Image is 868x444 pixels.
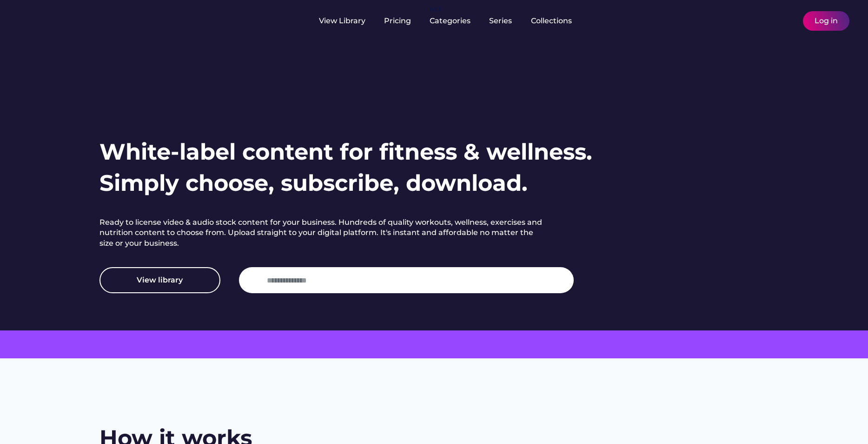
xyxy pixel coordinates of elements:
div: Pricing [384,16,411,26]
button: View library [99,267,220,293]
h2: Ready to license video & audio stock content for your business. Hundreds of quality workouts, wel... [99,217,546,249]
div: Collections [531,16,572,26]
div: Log in [815,16,838,26]
div: Categories [430,16,470,26]
div: Series [489,16,512,26]
img: yH5BAEAAAAALAAAAAABAAEAAAIBRAA7 [767,15,778,27]
img: yH5BAEAAAAALAAAAAABAAEAAAIBRAA7 [107,15,118,27]
div: fvck [430,5,442,14]
h1: White-label content for fitness & wellness. Simply choose, subscribe, download. [99,136,592,199]
div: View Library [319,16,365,26]
img: yH5BAEAAAAALAAAAAABAAEAAAIBRAA7 [782,15,794,27]
img: yH5BAEAAAAALAAAAAABAAEAAAIBRAA7 [19,10,92,29]
img: yH5BAEAAAAALAAAAAABAAEAAAIBRAA7 [248,275,259,286]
